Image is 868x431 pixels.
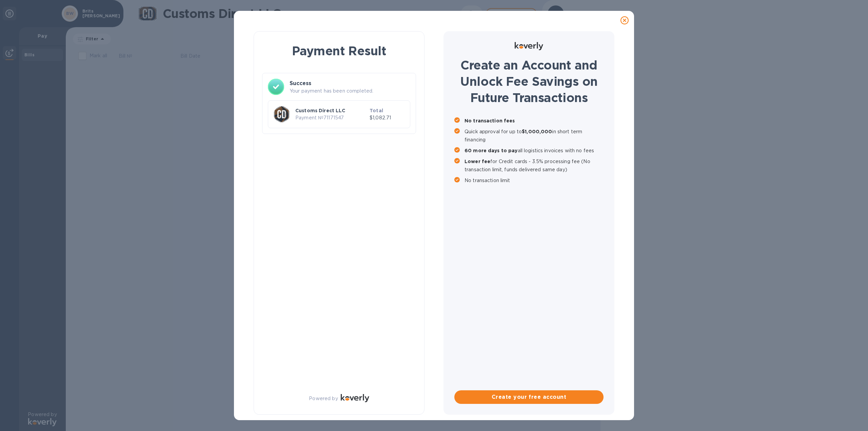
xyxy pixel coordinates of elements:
b: $1,000,000 [522,129,552,134]
p: Quick approval for up to in short term financing [465,128,604,144]
button: Create your free account [454,390,604,404]
h1: Payment Result [265,42,413,59]
b: No transaction fees [465,118,515,123]
p: for Credit cards - 3.5% processing fee (No transaction limit, funds delivered same day) [465,157,604,174]
span: Create your free account [460,393,598,401]
img: Logo [515,42,543,50]
p: Your payment has been completed. [290,87,410,95]
b: Total [370,108,383,113]
p: Payment № 71171547 [295,114,367,121]
p: $1,082.71 [370,114,405,121]
b: Lower fee [465,159,490,164]
p: Customs Direct LLC [295,107,367,114]
h1: Create an Account and Unlock Fee Savings on Future Transactions [454,57,604,106]
h3: Success [290,79,410,87]
b: 60 more days to pay [465,148,518,153]
p: all logistics invoices with no fees [465,146,604,155]
img: Logo [341,394,369,402]
p: No transaction limit [465,176,604,184]
p: Powered by [309,395,338,402]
